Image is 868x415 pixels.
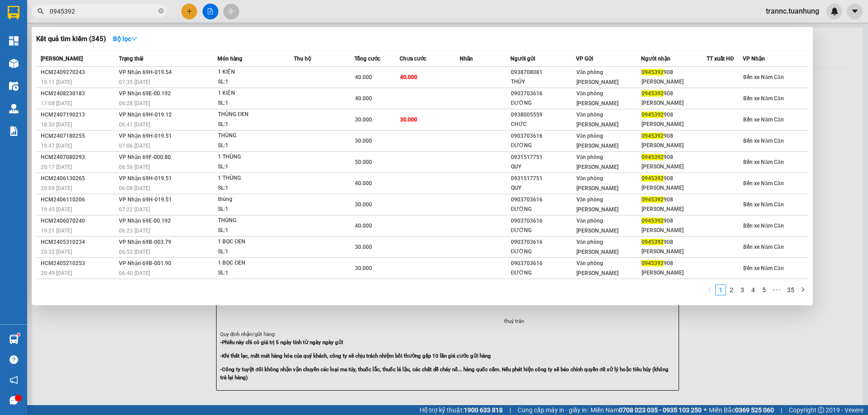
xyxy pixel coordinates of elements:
[642,110,706,120] div: 908
[784,285,797,295] a: 35
[576,154,618,170] span: Văn phòng [PERSON_NAME]
[737,284,748,295] li: 3
[511,162,576,172] div: QUY
[511,110,576,120] div: 0938005559
[642,259,706,268] div: 908
[119,164,150,170] span: 06:56 [DATE]
[759,284,769,295] li: 5
[119,154,171,160] span: VP Nhận 69F-000.80
[119,196,172,203] span: VP Nhận 69H-019.51
[743,159,783,165] span: Bến xe Năm Căn
[707,287,712,292] span: left
[797,284,808,295] button: right
[36,34,106,44] h3: Kết quả tìm kiếm ( 345 )
[748,285,758,295] a: 4
[38,8,44,14] span: search
[743,244,783,250] span: Bến xe Năm Căn
[642,90,664,97] span: 0945392
[218,173,286,183] div: 1 THÙNG
[642,162,706,172] div: [PERSON_NAME]
[642,68,706,77] div: 908
[119,56,143,62] span: Trạng thái
[704,284,715,295] li: Previous Page
[119,133,172,139] span: VP Nhận 69H-019.51
[642,268,706,278] div: [PERSON_NAME]
[642,175,664,182] span: 0945392
[726,284,737,295] li: 2
[9,59,19,68] img: warehouse-icon
[748,284,759,295] li: 4
[41,185,72,191] span: 20:09 [DATE]
[218,268,286,278] div: SL: 1
[400,74,417,80] span: 40.000
[576,239,618,255] span: Văn phòng [PERSON_NAME]
[576,175,618,191] span: Văn phòng [PERSON_NAME]
[119,228,150,234] span: 06:23 [DATE]
[9,104,19,113] img: warehouse-icon
[119,218,171,224] span: VP Nhận 69E-00.192
[50,6,156,16] input: Tìm tên, số ĐT hoặc mã đơn
[797,284,808,295] li: Next Page
[218,247,286,257] div: SL: 1
[743,95,783,102] span: Bến xe Năm Căn
[511,195,576,205] div: 0903703616
[642,205,706,214] div: [PERSON_NAME]
[218,258,286,268] div: 1 BỌC ĐEN
[642,226,706,235] div: [PERSON_NAME]
[9,376,18,384] span: notification
[511,238,576,247] div: 0903703616
[576,56,593,62] span: VP Gửi
[641,56,670,62] span: Người nhận
[41,110,116,120] div: HCM2407190213
[642,239,664,245] span: 0945392
[769,284,784,295] li: Next 5 Pages
[737,285,747,295] a: 3
[218,131,286,141] div: THÙNG
[642,195,706,205] div: 908
[218,141,286,151] div: SL: 1
[106,32,145,46] button: Bộ lọcdown
[119,69,172,75] span: VP Nhận 69H-019.54
[642,238,706,247] div: 908
[218,226,286,236] div: SL: 1
[743,74,783,80] span: Bến xe Năm Căn
[41,56,83,62] span: [PERSON_NAME]
[511,205,576,214] div: ĐƯỜNG
[9,81,19,91] img: warehouse-icon
[131,36,137,42] span: down
[355,265,372,271] span: 30.000
[41,216,116,226] div: HCM2406070240
[769,284,784,295] span: •••
[400,117,417,123] span: 30.000
[511,183,576,193] div: QUY
[511,259,576,268] div: 0903703616
[460,56,473,62] span: Nhãn
[8,6,19,19] img: logo-vxr
[715,284,726,295] li: 1
[119,79,150,85] span: 07:35 [DATE]
[41,206,72,213] span: 19:45 [DATE]
[119,185,150,191] span: 06:08 [DATE]
[218,205,286,214] div: SL: 1
[642,120,706,129] div: [PERSON_NAME]
[743,138,783,144] span: Bến xe Năm Căn
[218,89,286,98] div: 1 KIỆN
[158,8,164,14] span: close-circle
[759,285,769,295] a: 5
[218,237,286,247] div: 1 BỌC ĐEN
[642,183,706,193] div: [PERSON_NAME]
[576,90,618,107] span: Văn phòng [PERSON_NAME]
[511,153,576,162] div: 0931517751
[511,77,576,87] div: THỦY
[642,131,706,141] div: 908
[642,69,664,75] span: 0945392
[41,195,116,205] div: HCM2406110206
[642,112,664,118] span: 0945392
[511,98,576,108] div: ĐƯỜNG
[704,284,715,295] button: left
[726,285,736,295] a: 2
[784,284,797,295] li: 35
[218,67,286,77] div: 1 KIỆN
[218,110,286,120] div: THÙNG ĐEN
[642,141,706,150] div: [PERSON_NAME]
